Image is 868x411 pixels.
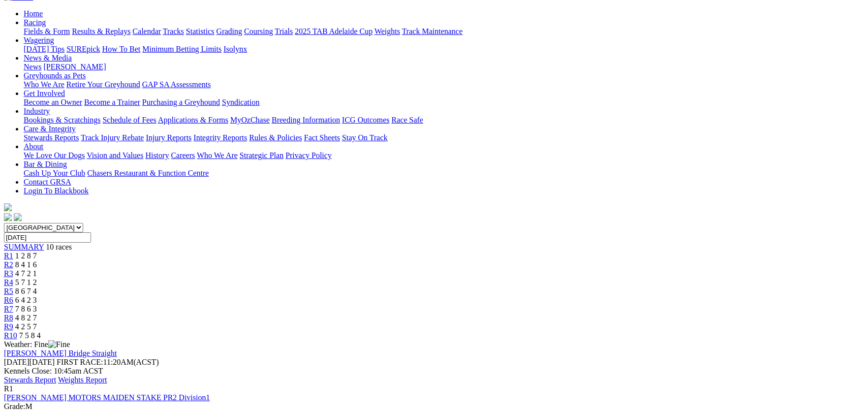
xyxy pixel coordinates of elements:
a: Track Injury Rebate [81,133,144,142]
span: [DATE] [4,358,55,366]
span: 7 5 8 4 [19,331,41,340]
a: Integrity Reports [193,133,247,142]
a: News [24,63,41,71]
a: Industry [24,107,50,115]
a: Applications & Forms [158,116,228,124]
span: 4 8 2 7 [15,314,37,322]
a: Syndication [222,98,259,106]
div: News & Media [24,63,864,71]
a: Fact Sheets [304,133,340,142]
a: ICG Outcomes [342,116,389,124]
img: logo-grsa-white.png [4,203,12,211]
a: Weights Report [58,376,107,384]
a: Stewards Reports [24,133,79,142]
div: Care & Integrity [24,133,864,142]
a: [PERSON_NAME] MOTORS MAIDEN STAKE PR2 Division1 [4,393,210,402]
a: Coursing [244,27,273,35]
a: MyOzChase [230,116,270,124]
a: R2 [4,260,13,269]
a: Cash Up Your Club [24,169,85,177]
span: Weather: Fine [4,340,70,348]
a: Become a Trainer [84,98,140,106]
a: R9 [4,322,13,331]
div: Industry [24,116,864,125]
a: News & Media [24,54,72,62]
div: Get Involved [24,98,864,107]
img: facebook.svg [4,213,12,221]
div: Wagering [24,45,864,54]
a: Breeding Information [272,116,340,124]
div: Kennels Close: 10:45am ACST [4,367,864,376]
a: 2025 TAB Adelaide Cup [295,27,372,35]
span: 4 7 2 1 [15,269,37,278]
span: SUMMARY [4,243,44,251]
a: Greyhounds as Pets [24,71,86,80]
a: R6 [4,296,13,304]
a: Home [24,9,43,18]
a: Careers [171,151,195,159]
a: Schedule of Fees [102,116,156,124]
a: R4 [4,278,13,286]
span: 4 2 5 7 [15,322,37,331]
a: R5 [4,287,13,295]
a: R10 [4,331,17,340]
a: Racing [24,18,46,27]
span: R3 [4,269,13,278]
span: R1 [4,384,13,393]
a: About [24,142,43,151]
a: Grading [217,27,242,35]
a: Track Maintenance [402,27,463,35]
a: R1 [4,252,13,260]
a: Vision and Values [87,151,143,159]
a: [DATE] Tips [24,45,64,53]
a: Who We Are [24,80,64,89]
a: Tracks [163,27,184,35]
span: R8 [4,314,13,322]
div: Racing [24,27,864,36]
div: Greyhounds as Pets [24,80,864,89]
a: [PERSON_NAME] [43,63,106,71]
span: 5 7 1 2 [15,278,37,286]
div: Bar & Dining [24,169,864,178]
a: Weights [374,27,400,35]
a: Fields & Form [24,27,70,35]
a: We Love Our Dogs [24,151,85,159]
a: Bookings & Scratchings [24,116,100,124]
a: Contact GRSA [24,178,71,186]
a: Trials [275,27,293,35]
a: Statistics [186,27,215,35]
a: Become an Owner [24,98,82,106]
a: Retire Your Greyhound [66,80,140,89]
span: FIRST RACE: [57,358,103,366]
a: Strategic Plan [240,151,283,159]
a: SUREpick [66,45,100,53]
a: [PERSON_NAME] Bridge Straight [4,349,117,357]
a: Race Safe [391,116,423,124]
a: Privacy Policy [285,151,332,159]
span: 8 4 1 6 [15,260,37,269]
a: Stewards Report [4,376,56,384]
a: Minimum Betting Limits [142,45,221,53]
a: Stay On Track [342,133,387,142]
a: R7 [4,305,13,313]
span: 8 6 7 4 [15,287,37,295]
div: M [4,402,864,411]
span: 11:20AM(ACST) [57,358,159,366]
a: Rules & Policies [249,133,302,142]
a: GAP SA Assessments [142,80,211,89]
img: twitter.svg [14,213,22,221]
a: Isolynx [223,45,247,53]
span: [DATE] [4,358,30,366]
a: Care & Integrity [24,125,76,133]
img: Fine [48,340,70,349]
div: About [24,151,864,160]
a: Get Involved [24,89,65,97]
input: Select date [4,232,91,243]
